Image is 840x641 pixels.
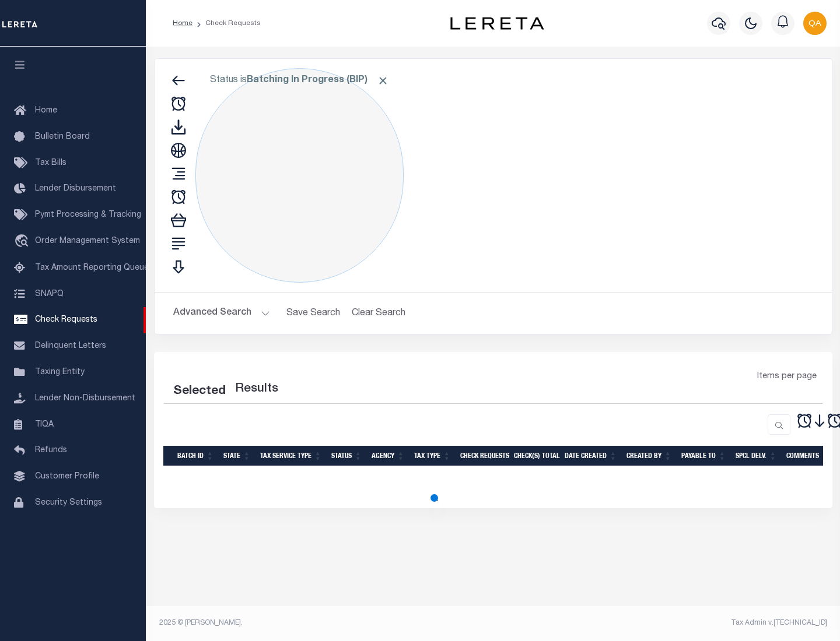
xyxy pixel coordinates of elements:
[35,499,102,507] span: Security Settings
[560,446,622,466] th: Date Created
[327,446,367,466] th: Status
[35,290,64,298] span: SNAPQ
[195,68,404,283] div: Click to Edit
[173,20,192,27] a: Home
[757,371,817,383] span: Items per page
[35,446,67,455] span: Refunds
[35,420,54,428] span: TIQA
[367,446,409,466] th: Agency
[173,382,226,401] div: Selected
[456,446,509,466] th: Check Requests
[782,446,834,466] th: Comments
[173,446,219,466] th: Batch Id
[35,185,116,193] span: Lender Disbursement
[192,18,261,29] li: Check Requests
[35,316,97,324] span: Check Requests
[450,17,544,30] img: logo-dark.svg
[803,12,827,35] img: svg+xml;base64,PHN2ZyB4bWxucz0iaHR0cDovL3d3dy53My5vcmcvMjAwMC9zdmciIHBvaW50ZXItZXZlbnRzPSJub25lIi...
[247,76,389,85] b: Batching In Progress (BIP)
[219,446,256,466] th: State
[622,446,677,466] th: Created By
[409,446,456,466] th: Tax Type
[731,446,782,466] th: Spcl Delv.
[35,159,66,167] span: Tax Bills
[256,446,327,466] th: Tax Service Type
[173,302,270,325] button: Advanced Search
[35,342,106,350] span: Delinquent Letters
[35,211,141,219] span: Pymt Processing & Tracking
[509,446,560,466] th: Check(s) Total
[35,133,90,141] span: Bulletin Board
[35,107,57,115] span: Home
[235,380,278,399] label: Results
[677,446,731,466] th: Payable To
[35,264,149,272] span: Tax Amount Reporting Queue
[35,395,135,403] span: Lender Non-Disbursement
[150,618,494,628] div: 2025 © [PERSON_NAME].
[377,75,389,87] span: Click to Remove
[35,237,140,245] span: Order Management System
[502,618,827,628] div: Tax Admin v.[TECHNICAL_ID]
[279,302,347,325] button: Save Search
[347,302,411,325] button: Clear Search
[14,234,33,249] i: travel_explore
[35,368,85,376] span: Taxing Entity
[35,473,99,481] span: Customer Profile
